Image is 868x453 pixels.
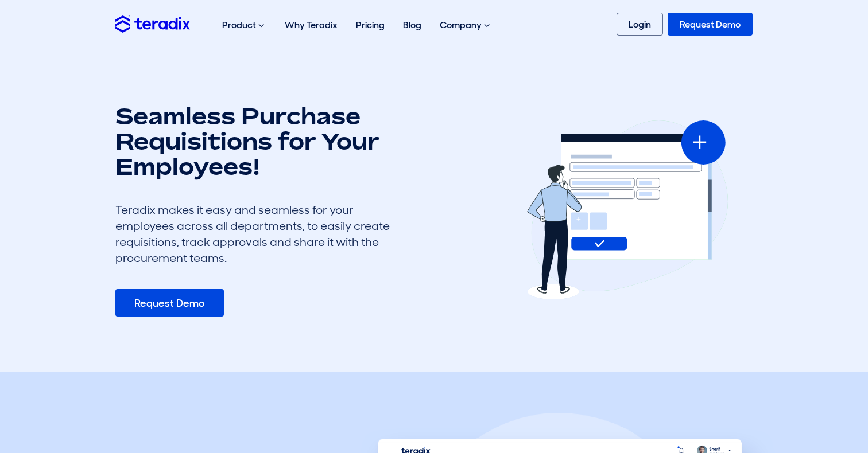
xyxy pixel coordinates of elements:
[276,7,347,43] a: Why Teradix
[213,7,276,44] div: Product
[521,120,728,299] img: erfx feature
[115,289,224,317] a: Request Demo
[431,7,501,44] div: Company
[115,103,391,179] h1: Seamless Purchase Requisitions for Your Employees!
[115,15,190,32] img: Teradix logo
[668,13,753,36] a: Request Demo
[394,7,431,43] a: Blog
[115,202,391,266] div: Teradix makes it easy and seamless for your employees across all departments, to easily create re...
[347,7,394,43] a: Pricing
[617,13,663,36] a: Login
